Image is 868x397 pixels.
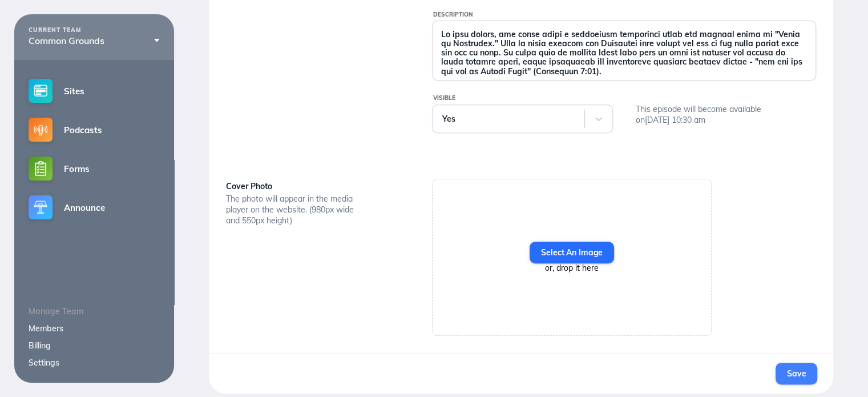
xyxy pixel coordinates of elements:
span: This episode will become available on [DATE] 10:30 am [636,104,761,125]
div: Visible [433,92,612,105]
div: Common Grounds [29,35,160,46]
a: Members [29,323,63,334]
div: Cover Photo [226,179,403,194]
div: Yes [442,114,574,123]
img: podcasts-small@2x.png [29,118,53,142]
a: Settings [29,358,59,368]
div: CURRENT TEAM [29,27,160,34]
a: Sites [14,71,174,110]
label: Select An Image [530,242,614,263]
textarea: Lo ipsu dolors, ame conse adipi e seddoeiusm temporinci utlab etd magnaal enima mi "Venia qu Nost... [433,21,815,78]
a: Announce [14,188,174,227]
span: Save [787,368,806,379]
a: Billing [29,340,51,351]
img: sites-small@2x.png [29,79,53,103]
span: Manage Team [29,306,83,316]
a: Podcasts [14,110,174,149]
div: The photo will appear in the media player on the website. (980px wide and 550px height) [226,194,369,226]
a: Forms [14,149,174,188]
div: Description [433,9,816,21]
img: announce-small@2x.png [29,195,53,219]
img: forms-small@2x.png [29,157,53,181]
button: Save [776,363,817,384]
div: or, drop it here [530,263,614,272]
